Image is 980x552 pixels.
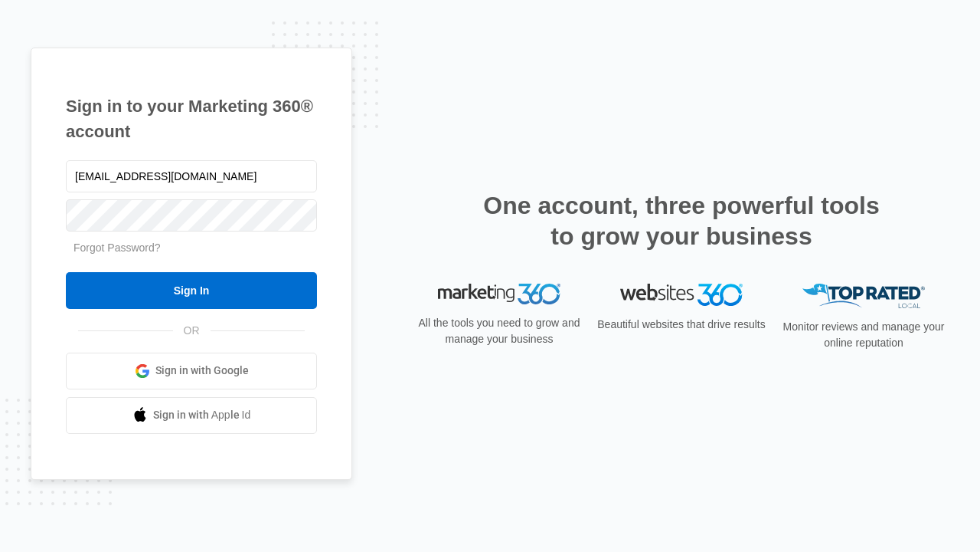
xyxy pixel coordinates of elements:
[73,242,161,254] a: Forgot Password?
[66,94,317,144] h1: Sign in to your Marketing 360® account
[802,284,925,309] img: Top Rated Local
[66,397,317,434] a: Sign in with Apple Id
[66,272,317,309] input: Sign In
[155,363,249,379] span: Sign in with Google
[479,190,884,251] h2: One account, three powerful tools to grow your business
[413,315,585,347] p: All the tools you need to grow and manage your business
[596,317,767,333] p: Beautiful websites that drive results
[620,284,743,306] img: Websites 360
[778,319,949,351] p: Monitor reviews and manage your online reputation
[66,160,317,192] input: Email
[153,407,251,423] span: Sign in with Apple Id
[173,323,211,339] span: OR
[66,353,317,389] a: Sign in with Google
[438,284,560,305] img: Marketing 360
